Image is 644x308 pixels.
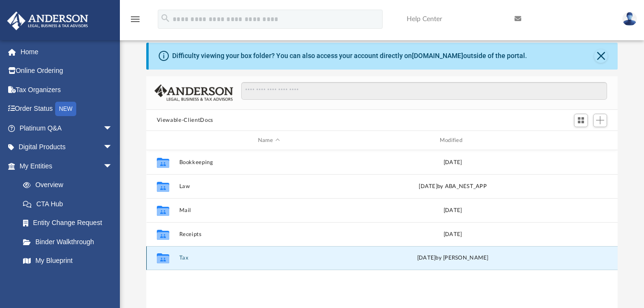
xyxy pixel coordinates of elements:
[4,12,91,30] img: Anderson Advisors Platinum Portal
[150,136,174,145] div: id
[179,159,359,166] button: Bookkeeping
[594,49,608,63] button: Close
[7,99,127,119] a: Order StatusNEW
[129,18,141,25] a: menu
[7,42,127,61] a: Home
[13,270,127,289] a: Tax Due Dates
[172,51,527,61] div: Difficulty viewing your box folder? You can also access your account directly on outside of the p...
[157,116,213,125] button: Viewable-ClientDocs
[547,136,614,145] div: id
[103,156,122,176] span: arrow_drop_down
[593,114,608,127] button: Add
[7,80,127,99] a: Tax Organizers
[363,254,543,262] div: [DATE] by [PERSON_NAME]
[129,13,141,25] i: menu
[7,138,127,157] a: Digital Productsarrow_drop_down
[7,118,127,138] a: Platinum Q&Aarrow_drop_down
[179,255,359,261] button: Tax
[179,231,359,237] button: Receipts
[103,118,122,138] span: arrow_drop_down
[363,136,542,145] div: Modified
[103,138,122,157] span: arrow_drop_down
[412,52,463,59] a: [DOMAIN_NAME]
[7,156,127,176] a: My Entitiesarrow_drop_down
[7,61,127,81] a: Online Ordering
[13,213,127,233] a: Entity Change Request
[622,12,637,26] img: User Pic
[13,232,127,251] a: Binder Walkthrough
[363,230,543,239] div: [DATE]
[363,206,543,215] div: [DATE]
[241,82,607,100] input: Search files and folders
[178,136,358,145] div: Name
[363,182,543,191] div: [DATE] by ABA_NEST_APP
[179,207,359,213] button: Mail
[363,158,543,167] div: [DATE]
[55,102,76,116] div: NEW
[179,183,359,190] button: Law
[574,114,588,127] button: Switch to Grid View
[160,13,171,24] i: search
[13,176,127,195] a: Overview
[13,194,127,213] a: CTA Hub
[13,251,122,271] a: My Blueprint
